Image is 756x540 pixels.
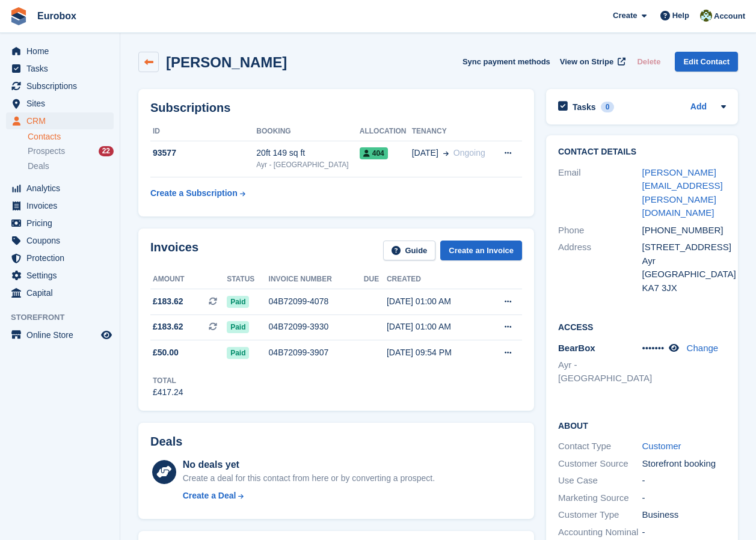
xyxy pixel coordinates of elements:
[558,241,642,295] div: Address
[6,267,114,284] a: menu
[558,508,642,522] div: Customer Type
[153,346,179,359] span: £50.00
[26,197,99,214] span: Invoices
[642,457,727,471] div: Storefront booking
[256,122,359,141] th: Booking
[227,321,249,333] span: Paid
[714,10,745,22] span: Account
[632,52,665,72] button: Delete
[6,197,114,214] a: menu
[6,60,114,77] a: menu
[6,112,114,129] a: menu
[28,145,114,158] a: Prospects 22
[360,122,412,141] th: Allocation
[26,180,99,197] span: Analytics
[642,254,727,268] div: Ayr
[256,147,359,159] div: 20ft 149 sq ft
[387,346,484,359] div: [DATE] 09:54 PM
[558,491,642,505] div: Marketing Source
[558,474,642,488] div: Use Case
[150,182,245,204] a: Create a Subscription
[26,284,99,301] span: Capital
[6,327,114,343] a: menu
[555,52,628,72] a: View on Stripe
[153,386,183,399] div: £417.24
[6,180,114,197] a: menu
[28,146,65,157] span: Prospects
[26,232,99,249] span: Coupons
[227,270,268,289] th: Status
[269,346,364,359] div: 04B72099-3907
[150,147,256,159] div: 93577
[153,295,183,308] span: £183.62
[28,131,114,143] a: Contacts
[166,54,287,70] h2: [PERSON_NAME]
[6,78,114,94] a: menu
[642,167,723,218] a: [PERSON_NAME][EMAIL_ADDRESS][PERSON_NAME][DOMAIN_NAME]
[26,215,99,232] span: Pricing
[6,250,114,266] a: menu
[227,347,249,359] span: Paid
[387,321,484,333] div: [DATE] 01:00 AM
[642,268,727,281] div: [GEOGRAPHIC_DATA]
[700,10,712,22] img: Lorna Russell
[26,78,99,94] span: Subscriptions
[558,457,642,471] div: Customer Source
[6,43,114,60] a: menu
[28,161,49,172] span: Deals
[642,241,727,254] div: [STREET_ADDRESS]
[183,472,435,485] div: Create a deal for this contact from here or by converting a prospect.
[269,295,364,308] div: 04B72099-4078
[672,10,689,22] span: Help
[150,122,256,141] th: ID
[675,52,738,72] a: Edit Contact
[153,321,183,333] span: £183.62
[10,7,28,25] img: stora-icon-8386f47178a22dfd0bd8f6a31ec36ba5ce8667c1dd55bd0f319d3a0aa187defe.svg
[153,375,183,386] div: Total
[150,187,238,200] div: Create a Subscription
[256,159,359,170] div: Ayr - [GEOGRAPHIC_DATA]
[6,232,114,249] a: menu
[642,474,727,488] div: -
[642,281,727,295] div: KA7 3JX
[642,441,681,451] a: Customer
[440,241,522,260] a: Create an Invoice
[642,508,727,522] div: Business
[269,270,364,289] th: Invoice number
[183,458,435,472] div: No deals yet
[183,489,435,502] a: Create a Deal
[28,160,114,173] a: Deals
[150,241,198,260] h2: Invoices
[573,102,596,112] h2: Tasks
[364,270,387,289] th: Due
[6,95,114,112] a: menu
[99,328,114,342] a: Preview store
[558,321,726,333] h2: Access
[558,440,642,453] div: Contact Type
[601,102,615,112] div: 0
[463,52,550,72] button: Sync payment methods
[227,296,249,308] span: Paid
[558,224,642,238] div: Phone
[150,435,182,449] h2: Deals
[558,166,642,220] div: Email
[99,146,114,156] div: 22
[26,327,99,343] span: Online Store
[32,6,81,26] a: Eurobox
[558,147,726,157] h2: Contact Details
[360,147,388,159] span: 404
[642,491,727,505] div: -
[11,311,120,324] span: Storefront
[412,147,438,159] span: [DATE]
[150,101,522,115] h2: Subscriptions
[269,321,364,333] div: 04B72099-3930
[558,343,595,353] span: BearBox
[558,419,726,431] h2: About
[6,284,114,301] a: menu
[558,358,642,385] li: Ayr - [GEOGRAPHIC_DATA]
[26,267,99,284] span: Settings
[26,250,99,266] span: Protection
[560,56,613,68] span: View on Stripe
[26,95,99,112] span: Sites
[613,10,637,22] span: Create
